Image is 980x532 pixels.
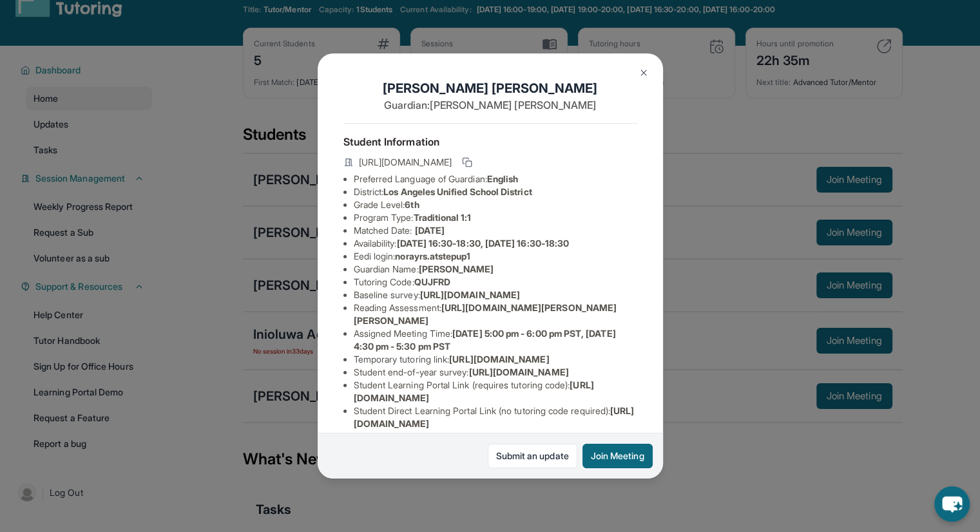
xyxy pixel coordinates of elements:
span: [DATE] [415,225,445,236]
button: Copy link [459,155,475,170]
li: Guardian Name : [354,263,637,276]
li: Reading Assessment : [354,301,637,327]
span: [URL][DOMAIN_NAME] [468,366,568,377]
span: [URL][DOMAIN_NAME] [359,156,452,169]
span: [DATE] 16:30-18:30, [DATE] 16:30-18:30 [396,238,569,249]
span: 6th [405,199,419,210]
span: QUJFRD [414,276,450,287]
li: Program Type: [354,211,637,224]
span: [URL][DOMAIN_NAME] [449,354,549,365]
h4: Student Information [343,134,637,149]
li: Preferred Language of Guardian: [354,173,637,185]
li: Student Direct Learning Portal Link (no tutoring code required) : [354,404,637,430]
span: [PERSON_NAME] [419,263,494,274]
h1: [PERSON_NAME] [PERSON_NAME] [343,79,637,97]
li: Grade Level: [354,198,637,211]
img: Close Icon [639,68,649,78]
span: Traditional 1:1 [413,212,471,223]
li: Availability: [354,237,637,250]
li: Matched Date: [354,224,637,237]
li: Tutoring Code : [354,276,637,289]
li: Temporary tutoring link : [354,353,637,366]
li: Assigned Meeting Time : [354,327,637,353]
span: norayrs.atstepup1 [395,251,470,261]
li: EEDI Password : [354,430,637,443]
p: Guardian: [PERSON_NAME] [PERSON_NAME] [343,97,637,113]
a: Submit an update [488,444,577,468]
li: Student Learning Portal Link (requires tutoring code) : [354,379,637,404]
li: Baseline survey : [354,289,637,301]
li: District: [354,185,637,198]
button: chat-button [934,486,970,522]
span: stepup24 [418,431,457,442]
span: [URL][DOMAIN_NAME][PERSON_NAME][PERSON_NAME] [354,302,617,326]
li: Eedi login : [354,250,637,263]
span: [DATE] 5:00 pm - 6:00 pm PST, [DATE] 4:30 pm - 5:30 pm PST [354,328,616,352]
button: Join Meeting [582,444,653,468]
li: Student end-of-year survey : [354,366,637,379]
span: [URL][DOMAIN_NAME] [420,289,520,300]
span: English [487,173,519,184]
span: Los Angeles Unified School District [383,186,532,197]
